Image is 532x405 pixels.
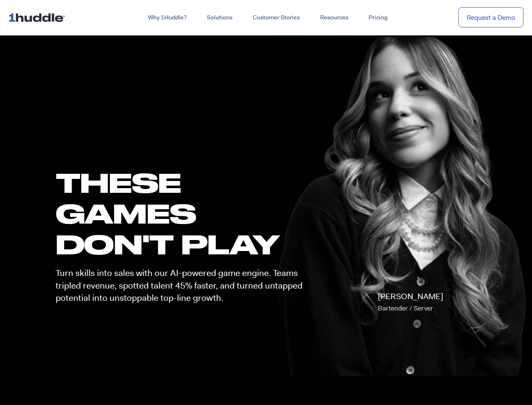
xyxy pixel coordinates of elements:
h1: these GAMES DON'T PLAY [56,167,310,260]
a: Why 1Huddle? [138,10,197,25]
a: Solutions [197,10,243,25]
a: Pricing [358,10,398,25]
p: Turn skills into sales with our AI-powered game engine. Teams tripled revenue, spotted talent 45%... [56,267,310,304]
img: ... [8,9,69,25]
a: Customer Stories [243,10,310,25]
a: Request a Demo [458,7,524,28]
a: Resources [310,10,358,25]
p: [PERSON_NAME] [378,291,443,314]
span: Bartender / Server [378,304,433,313]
